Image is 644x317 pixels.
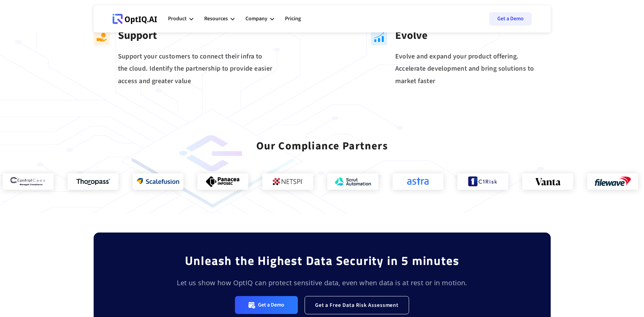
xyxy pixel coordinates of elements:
[168,14,187,23] div: Product
[395,50,551,88] div: Evolve and expand your product offering. Accelerate development and bring solutions to market faster
[113,9,157,29] a: Webflow Homepage
[235,296,298,314] a: Get a Demo
[204,14,228,23] div: Resources
[305,296,409,314] a: Get a Free Data Risk Assessment
[256,131,388,155] div: Our Compliance Partners
[185,253,459,269] div: Unleash the Highest Data Security in 5 minutes
[118,50,273,88] div: Support your customers to connect their infra to the cloud. Identify the partnership to provide e...
[204,9,235,29] div: Resources
[168,9,193,29] div: Product
[489,12,532,26] a: Get a Demo
[245,14,267,23] div: Company
[177,278,467,287] strong: Let us show how OptIQ can protect sensitive data, even when data is at rest or in motion.
[245,9,274,29] div: Company
[118,29,273,42] div: Support
[395,29,551,42] div: Evolve
[285,9,301,29] a: Pricing
[258,301,284,309] div: Get a Demo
